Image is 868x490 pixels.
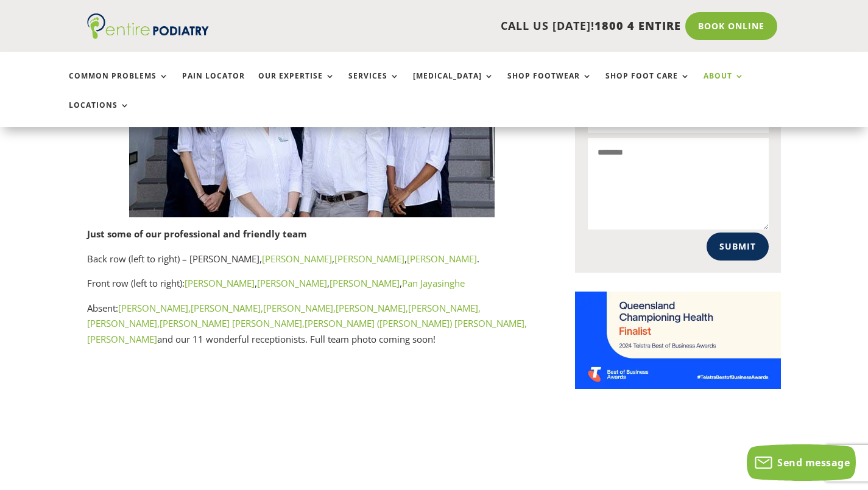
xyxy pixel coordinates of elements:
[182,72,245,98] a: Pain Locator
[685,12,777,40] a: Book Online
[118,302,191,314] a: [PERSON_NAME],
[246,18,681,34] p: CALL US [DATE]!
[747,444,856,481] button: Send message
[87,276,537,301] p: Front row (left to right): , , ,
[87,228,307,240] strong: Just some of our professional and friendly team
[305,317,527,329] a: [PERSON_NAME] ([PERSON_NAME]) [PERSON_NAME],
[575,292,781,389] img: Telstra Business Awards QLD State Finalist - Championing Health Category
[777,456,850,469] span: Send message
[704,72,744,98] a: About
[707,233,769,261] button: Submit
[87,251,537,276] p: Back row (left to right) – [PERSON_NAME], , , .
[507,72,592,98] a: Shop Footwear
[262,253,332,265] a: [PERSON_NAME]
[336,302,408,314] a: [PERSON_NAME],
[263,302,336,314] a: [PERSON_NAME],
[605,72,690,98] a: Shop Foot Care
[413,72,494,98] a: [MEDICAL_DATA]
[258,72,335,98] a: Our Expertise
[87,29,209,41] a: Entire Podiatry
[348,72,400,98] a: Services
[87,13,209,39] img: logo (1)
[334,253,404,265] a: [PERSON_NAME]
[69,101,130,127] a: Locations
[407,253,477,265] a: [PERSON_NAME]
[595,18,681,33] span: 1800 4 ENTIRE
[408,302,481,314] a: [PERSON_NAME],
[402,277,465,289] a: Pan Jayasinghe
[160,317,305,329] a: [PERSON_NAME] [PERSON_NAME],
[87,301,537,357] p: Absent: and our 11 wonderful receptionists. Full team photo coming soon!
[191,302,263,314] a: [PERSON_NAME],
[575,379,781,391] a: Telstra Business Awards QLD State Finalist - Championing Health Category
[185,277,255,289] a: [PERSON_NAME]
[330,277,400,289] a: [PERSON_NAME]
[87,333,157,345] a: [PERSON_NAME]
[87,317,160,329] a: [PERSON_NAME],
[69,72,169,98] a: Common Problems
[257,277,327,289] a: [PERSON_NAME]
